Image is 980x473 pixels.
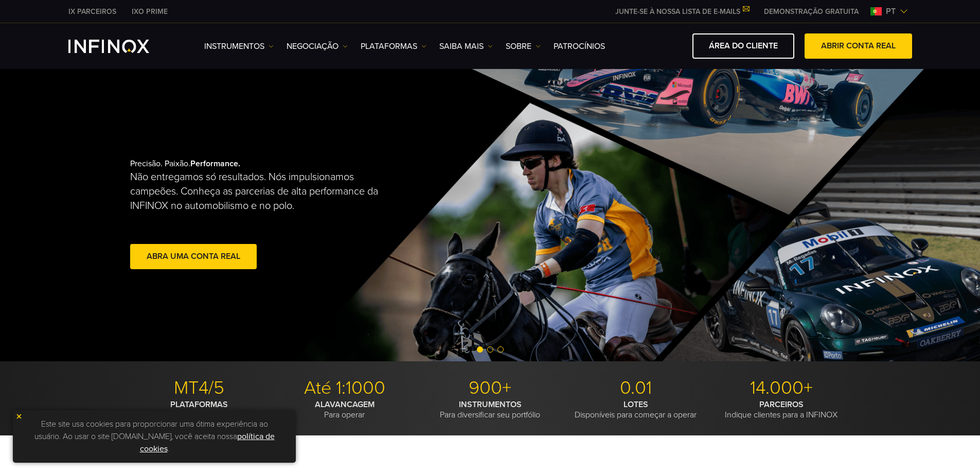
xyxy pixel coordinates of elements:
[882,5,900,17] span: pt
[692,33,794,59] a: ÁREA DO CLIENTE
[68,40,173,53] a: INFINOX Logo
[130,142,454,288] div: Precisão. Paixão.
[805,33,912,59] a: ABRIR CONTA REAL
[623,399,648,410] strong: LOTES
[487,346,493,353] span: Go to slide 2
[204,40,274,52] a: Instrumentos
[459,399,522,410] strong: INSTRUMENTOS
[130,170,389,213] p: Não entregamos só resultados. Nós impulsionamos campeões. Conheça as parcerias de alta performanc...
[124,6,175,17] a: INFINOX
[712,377,850,399] p: 14.000+
[756,6,866,17] a: INFINOX MENU
[759,399,804,410] strong: PARCEIROS
[554,40,605,52] a: Patrocínios
[15,413,23,420] img: yellow close icon
[497,346,504,353] span: Go to slide 3
[276,399,414,420] p: Para operar
[608,7,756,16] a: JUNTE-SE À NOSSA LISTA DE E-MAILS
[61,6,124,17] a: INFINOX
[506,40,541,52] a: SOBRE
[130,399,268,420] p: Com ferramentas de trading modernas
[421,399,559,420] p: Para diversificar seu portfólio
[477,346,483,353] span: Go to slide 1
[567,399,705,420] p: Disponíveis para começar a operar
[315,399,375,410] strong: ALAVANCAGEM
[130,244,257,269] a: abra uma conta real
[130,377,268,399] p: MT4/5
[287,40,348,52] a: NEGOCIAÇÃO
[276,377,414,399] p: Até 1:1000
[712,399,850,420] p: Indique clientes para a INFINOX
[421,377,559,399] p: 900+
[18,415,291,458] p: Este site usa cookies para proporcionar uma ótima experiência ao usuário. Ao usar o site [DOMAIN_...
[567,377,705,399] p: 0.01
[439,40,493,52] a: Saiba mais
[361,40,426,52] a: PLATAFORMAS
[190,159,240,169] strong: Performance.
[170,399,228,410] strong: PLATAFORMAS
